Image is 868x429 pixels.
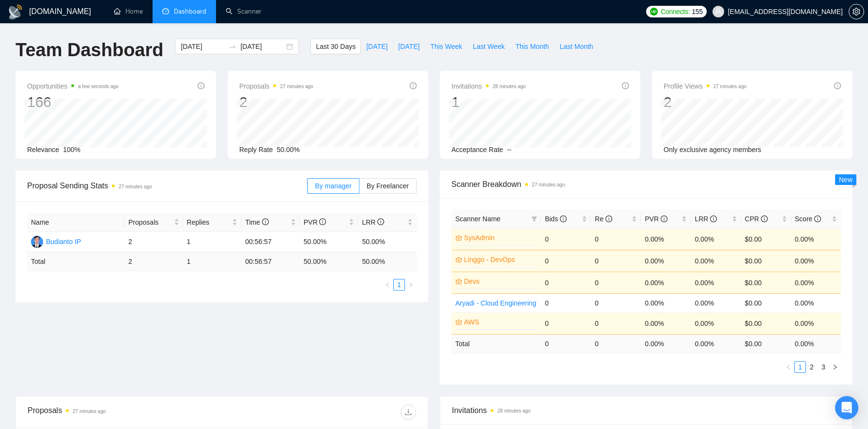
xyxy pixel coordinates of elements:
[451,146,503,153] span: Acceptance Rate
[541,293,591,312] td: 0
[226,7,262,15] a: searchScanner
[691,312,741,334] td: 0.00%
[27,146,59,153] span: Relevance
[240,41,284,52] input: End date
[382,279,393,291] button: left
[239,93,313,111] div: 2
[8,4,23,20] img: logo
[745,215,768,223] span: CPR
[605,215,612,222] span: info-circle
[741,228,791,250] td: $0.00
[455,278,462,285] span: crown
[73,409,106,414] time: 27 minutes ago
[591,334,641,353] td: 0
[786,364,791,370] span: left
[393,39,425,54] button: [DATE]
[455,256,462,263] span: crown
[451,80,526,92] span: Invitations
[124,213,183,232] th: Proposals
[791,293,841,312] td: 0.00%
[829,361,841,373] li: Next Page
[401,404,416,420] button: download
[451,334,541,353] td: Total
[464,317,535,327] a: AWS
[316,41,356,52] span: Last 30 Days
[310,39,361,54] button: Last 30 Days
[473,41,505,52] span: Last Week
[691,293,741,312] td: 0.00%
[398,41,419,52] span: [DATE]
[641,312,691,334] td: 0.00%
[451,93,526,111] div: 1
[741,272,791,293] td: $0.00
[229,43,236,50] span: swap-right
[741,334,791,353] td: $ 0.00
[795,215,821,223] span: Score
[591,228,641,250] td: 0
[710,215,717,222] span: info-circle
[818,362,829,372] a: 3
[239,80,313,92] span: Proposals
[183,213,242,232] th: Replies
[455,234,462,241] span: crown
[715,8,722,15] span: user
[591,293,641,312] td: 0
[560,215,567,222] span: info-circle
[650,8,658,15] img: upwork-logo.png
[455,299,536,307] a: Aryadi - Cloud Engineering
[27,80,119,92] span: Opportunities
[358,232,417,252] td: 50.00%
[425,39,467,54] button: This Week
[794,361,806,373] li: 1
[559,41,593,52] span: Last Month
[531,216,537,222] span: filter
[641,228,691,250] td: 0.00%
[408,282,414,288] span: right
[63,146,80,153] span: 100%
[541,272,591,293] td: 0
[315,182,351,190] span: By manager
[277,146,299,153] span: 50.00%
[541,312,591,334] td: 0
[661,215,667,222] span: info-circle
[174,7,206,15] span: Dashboard
[187,217,231,228] span: Replies
[455,319,462,325] span: crown
[198,82,204,89] span: info-circle
[300,252,358,271] td: 50.00 %
[849,8,864,15] span: setting
[661,6,690,17] span: Connects:
[464,254,535,265] a: Linggo - DevOps
[455,215,500,223] span: Scanner Name
[713,84,746,89] time: 27 minutes ago
[497,408,530,414] time: 28 minutes ago
[304,218,326,226] span: PVR
[229,43,236,50] span: to
[791,334,841,353] td: 0.00 %
[114,7,143,15] a: homeHome
[849,4,864,19] button: setting
[834,82,841,89] span: info-circle
[761,215,768,222] span: info-circle
[183,232,242,252] td: 1
[31,236,43,248] img: BI
[27,252,124,271] td: Total
[467,39,510,54] button: Last Week
[183,252,242,271] td: 1
[128,217,172,228] span: Proposals
[595,215,612,223] span: Re
[783,361,794,373] button: left
[358,252,417,271] td: 50.00 %
[262,218,269,225] span: info-circle
[46,236,81,247] div: Budianto IP
[691,250,741,272] td: 0.00%
[15,39,163,61] h1: Team Dashboard
[818,361,829,373] li: 3
[591,312,641,334] td: 0
[393,279,405,291] li: 1
[367,182,409,190] span: By Freelancer
[280,84,313,89] time: 27 minutes ago
[377,218,384,225] span: info-circle
[362,218,384,226] span: LRR
[124,252,183,271] td: 2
